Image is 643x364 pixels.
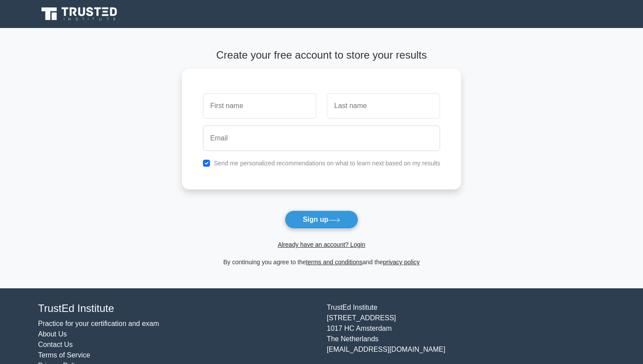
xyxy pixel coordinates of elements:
[38,341,73,348] a: Contact Us
[38,330,67,338] a: About Us
[306,259,363,266] a: terms and conditions
[177,257,467,267] div: By continuing you agree to the and the
[203,126,440,151] input: Email
[38,320,159,327] a: Practice for your certification and exam
[203,93,316,119] input: First name
[182,49,461,62] h4: Create your free account to store your results
[285,210,358,229] button: Sign up
[383,259,420,266] a: privacy policy
[278,241,365,248] a: Already have an account? Login
[38,351,90,359] a: Terms of Service
[214,160,440,167] label: Send me personalized recommendations on what to learn next based on my results
[327,93,440,119] input: Last name
[38,302,316,315] h4: TrustEd Institute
